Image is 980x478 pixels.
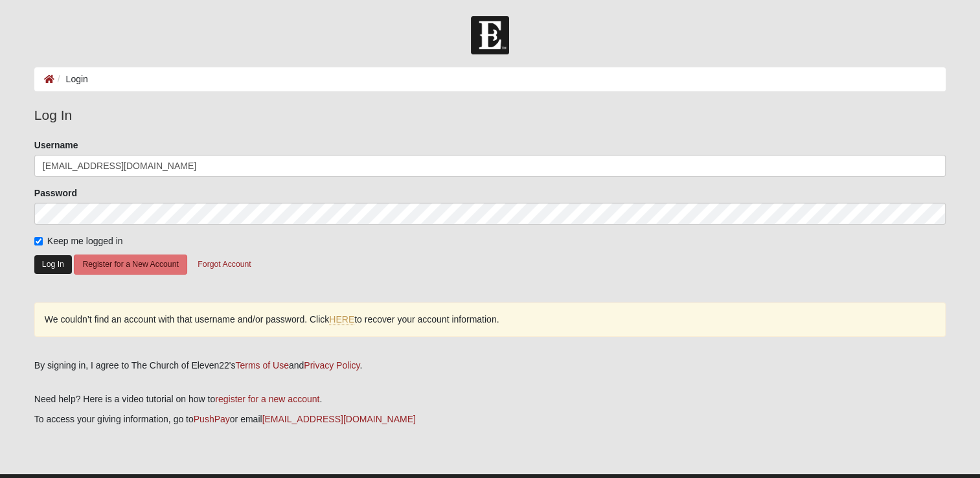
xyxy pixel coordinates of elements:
label: Password [34,187,77,199]
p: To access your giving information, go to or email [34,413,946,426]
a: Terms of Use [235,360,288,370]
button: Log In [34,255,72,274]
span: Keep me logged in [47,236,123,246]
label: Username [34,139,78,152]
a: register for a new account [215,394,319,404]
a: Privacy Policy [304,360,359,370]
legend: Log In [34,105,946,126]
div: By signing in, I agree to The Church of Eleven22's and . [34,359,946,372]
li: Login [54,73,88,86]
button: Forgot Account [189,255,259,275]
div: We couldn’t find an account with that username and/or password. Click to recover your account inf... [34,302,946,337]
a: PushPay [194,414,230,424]
p: Need help? Here is a video tutorial on how to . [34,393,946,406]
a: HERE [329,314,354,325]
img: Church of Eleven22 Logo [471,16,509,54]
button: Register for a New Account [74,255,187,275]
input: Keep me logged in [34,237,43,245]
a: [EMAIL_ADDRESS][DOMAIN_NAME] [262,414,416,424]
